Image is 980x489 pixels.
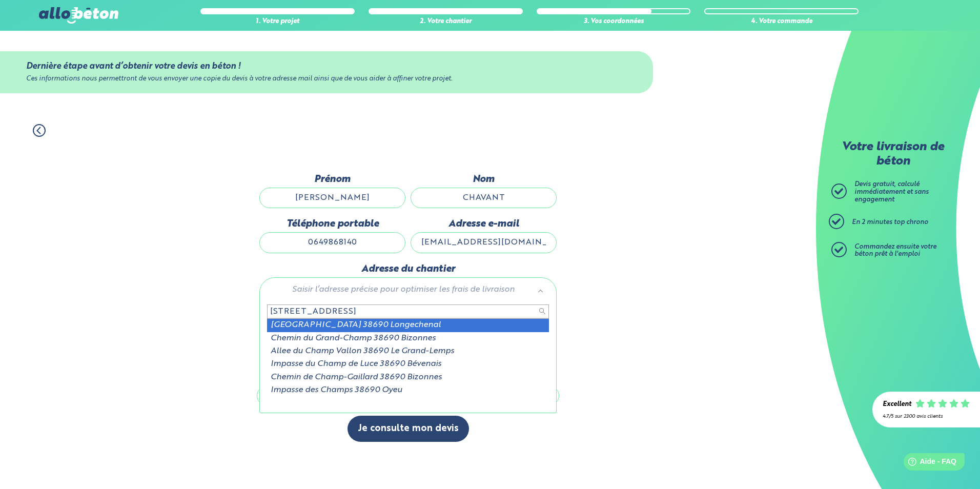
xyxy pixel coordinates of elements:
[267,384,549,397] div: Impasse des Champs 38690 Oyeu
[889,449,969,478] iframe: Help widget launcher
[267,332,549,345] div: Chemin du Grand-Champ 38690 Bizonnes
[267,345,549,358] div: Allee du Champ Vallon 38690 Le Grand-Lemps
[267,319,549,332] div: [GEOGRAPHIC_DATA] 38690 Longechenal
[267,371,549,384] div: Chemin de Champ-Gaillard 38690 Bizonnes
[267,358,549,371] div: Impasse du Champ de Luce 38690 Bévenais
